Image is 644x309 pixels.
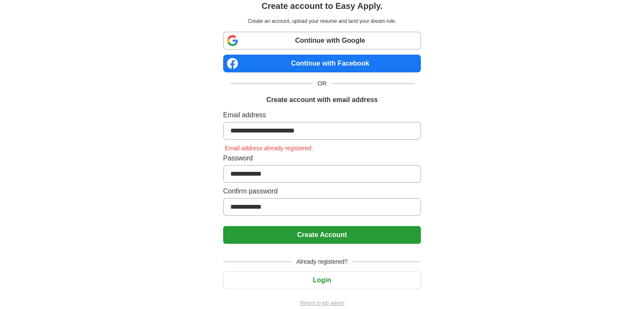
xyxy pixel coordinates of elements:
[291,257,353,266] span: Already registered?
[223,55,421,72] a: Continue with Facebook
[223,153,421,163] label: Password
[266,95,378,105] h1: Create account with email address
[223,226,421,244] button: Create Account
[223,186,421,196] label: Confirm password
[223,32,421,50] a: Continue with Google
[312,79,332,88] span: OR
[223,271,421,289] button: Login
[223,299,421,307] a: Return to job advert
[225,17,419,25] p: Create an account, upload your resume and land your dream role.
[223,276,421,284] a: Login
[223,145,315,152] span: Email address already registered.
[223,110,421,120] label: Email address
